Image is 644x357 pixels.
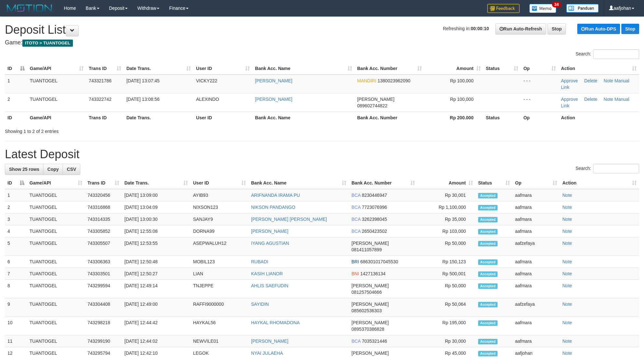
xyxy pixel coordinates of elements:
[248,177,349,189] th: Bank Acc. Name: activate to sort column ascending
[378,78,410,83] span: Copy 1380023962090 to clipboard
[351,283,389,288] span: [PERSON_NAME]
[351,327,384,332] span: Copy 0895370386828 to clipboard
[476,177,512,189] th: Status: activate to sort column ascending
[512,317,560,335] td: aafmara
[418,225,476,237] td: Rp 103,000
[357,78,376,83] span: MANDIRI
[5,256,27,268] td: 6
[9,167,39,172] span: Show 25 rows
[5,201,27,213] td: 2
[89,97,111,102] span: 743322742
[85,201,122,213] td: 743316868
[362,205,387,210] span: Copy 7723076996 to clipboard
[478,259,498,265] span: Accepted
[190,201,248,213] td: NIXSON123
[27,213,85,225] td: TUANTOGEL
[495,23,546,34] a: Run Auto-Refresh
[190,177,248,189] th: User ID: activate to sort column ascending
[5,164,43,175] a: Show 25 rows
[5,317,27,335] td: 10
[122,189,190,201] td: [DATE] 13:09:00
[190,280,248,298] td: TNJEPPE
[561,97,578,102] a: Approve
[122,268,190,280] td: [DATE] 12:50:27
[558,63,639,75] th: Action: activate to sort column ascending
[487,4,520,13] img: Feedback.jpg
[357,103,387,108] span: Copy 089602744822 to clipboard
[450,78,473,83] span: Rp 100,000
[418,177,476,189] th: Amount: activate to sort column ascending
[27,201,85,213] td: TUANTOGEL
[562,241,572,246] a: Note
[512,213,560,225] td: aafmara
[252,63,354,75] th: Bank Acc. Name: activate to sort column ascending
[251,339,288,344] a: [PERSON_NAME]
[122,237,190,256] td: [DATE] 12:53:55
[5,298,27,317] td: 9
[512,256,560,268] td: aafmara
[27,189,85,201] td: TUANTOGEL
[593,164,639,173] input: Search:
[5,148,639,161] h1: Latest Deposit
[126,97,159,102] span: [DATE] 13:08:56
[86,63,124,75] th: Trans ID: activate to sort column ascending
[562,320,572,325] a: Note
[126,78,159,83] span: [DATE] 13:07:45
[251,205,295,210] a: NIKSON PANDANGO
[483,63,521,75] th: Status: activate to sort column ascending
[552,2,561,7] span: 34
[418,189,476,201] td: Rp 30,001
[562,339,572,344] a: Note
[27,335,85,347] td: TUANTOGEL
[562,259,572,264] a: Note
[418,268,476,280] td: Rp 500,001
[5,112,27,124] th: ID
[85,237,122,256] td: 743305507
[351,247,382,252] span: Copy 081411057899 to clipboard
[251,259,268,264] a: RUBADI
[27,256,85,268] td: TUANTOGEL
[562,193,572,198] a: Note
[512,225,560,237] td: aafmara
[512,268,560,280] td: aafmara
[67,167,76,172] span: CSV
[122,201,190,213] td: [DATE] 13:04:09
[5,23,639,36] h1: Deposit List
[5,93,27,112] td: 2
[360,271,385,276] span: Copy 1427136134 to clipboard
[512,189,560,201] td: aafmara
[5,177,27,189] th: ID: activate to sort column descending
[418,298,476,317] td: Rp 50,064
[190,213,248,225] td: SANJAY9
[85,256,122,268] td: 743306363
[512,177,560,189] th: Op: activate to sort column ascending
[122,213,190,225] td: [DATE] 13:00:30
[85,225,122,237] td: 743305852
[5,75,27,93] td: 1
[251,217,327,222] a: [PERSON_NAME] [PERSON_NAME]
[43,164,63,175] a: Copy
[190,225,248,237] td: DORNA99
[351,302,389,307] span: [PERSON_NAME]
[27,177,85,189] th: Game/API: activate to sort column ascending
[251,351,283,356] a: NYAI JULAEHA
[512,280,560,298] td: aafmara
[5,237,27,256] td: 5
[576,49,639,59] label: Search:
[521,112,558,124] th: Op
[196,97,219,102] span: ALEXINDO
[621,24,639,34] a: Stop
[27,112,86,124] th: Game/API
[478,229,498,234] span: Accepted
[478,320,498,326] span: Accepted
[443,26,489,31] span: Refreshing in:
[355,112,424,124] th: Bank Acc. Number
[576,164,639,173] label: Search:
[5,280,27,298] td: 8
[63,164,80,175] a: CSV
[355,63,424,75] th: Bank Acc. Number: activate to sort column ascending
[351,241,389,246] span: [PERSON_NAME]
[362,193,387,198] span: Copy 8230446947 to clipboard
[584,97,597,102] a: Delete
[562,283,572,288] a: Note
